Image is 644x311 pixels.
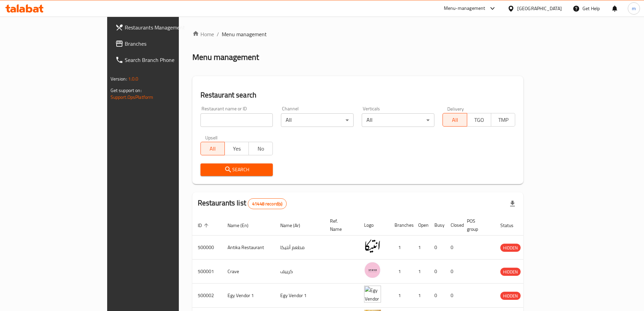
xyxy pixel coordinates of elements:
button: All [443,113,467,127]
span: ID [198,221,211,229]
button: TMP [491,113,515,127]
td: 0 [445,260,461,284]
span: All [446,115,464,125]
div: Menu-management [444,4,485,13]
td: Egy Vendor 1 [222,284,275,308]
span: Name (Ar) [280,221,309,229]
button: All [200,142,225,155]
span: HIDDEN [500,268,521,276]
div: Export file [504,196,521,212]
label: Upsell [205,135,218,140]
a: Search Branch Phone [110,52,215,68]
th: Branches [389,215,413,236]
div: Total records count [248,198,287,209]
button: Search [200,163,273,176]
th: Logo [359,215,389,236]
h2: Menu management [192,52,259,63]
button: Yes [224,142,249,155]
span: Search [206,165,268,174]
span: All [204,144,222,154]
span: Yes [228,144,246,154]
td: 0 [445,284,461,308]
h2: Restaurants list [198,198,287,209]
th: Busy [429,215,445,236]
span: Menu management [222,30,267,38]
td: 0 [429,260,445,284]
div: HIDDEN [500,292,521,300]
span: No [252,144,270,154]
span: Get support on: [111,86,142,95]
th: Open [413,215,429,236]
a: Support.OpsPlatform [111,93,153,102]
span: TMP [494,115,512,125]
td: 1 [413,284,429,308]
div: [GEOGRAPHIC_DATA] [517,5,562,12]
img: Antika Restaurant [364,238,381,254]
td: Antika Restaurant [222,236,275,260]
button: TGO [467,113,491,127]
td: 1 [413,236,429,260]
a: Branches [110,36,215,52]
span: Version: [111,74,127,83]
div: All [362,113,434,127]
td: 0 [429,284,445,308]
span: HIDDEN [500,244,521,252]
td: 0 [445,236,461,260]
td: 1 [389,236,413,260]
span: Name (En) [228,221,257,229]
span: Search Branch Phone [125,56,209,64]
nav: breadcrumb [192,30,524,38]
span: TGO [470,115,488,125]
span: Branches [125,40,209,48]
a: Restaurants Management [110,19,215,36]
li: / [217,30,219,38]
td: Crave [222,260,275,284]
span: Ref. Name [330,217,351,233]
span: Status [500,221,522,229]
td: Egy Vendor 1 [275,284,325,308]
span: Restaurants Management [125,23,209,31]
span: HIDDEN [500,292,521,300]
img: Crave [364,262,381,279]
td: 0 [429,236,445,260]
img: Egy Vendor 1 [364,286,381,303]
span: 1.0.0 [128,74,139,83]
span: m [632,5,636,12]
button: No [248,142,273,155]
td: كرييف [275,260,325,284]
th: Closed [445,215,461,236]
h2: Restaurant search [200,90,516,100]
input: Search for restaurant name or ID.. [200,113,273,127]
td: 1 [413,260,429,284]
div: All [281,113,354,127]
td: مطعم أنتيكا [275,236,325,260]
span: 41448 record(s) [248,201,286,207]
td: 1 [389,284,413,308]
div: HIDDEN [500,244,521,252]
label: Delivery [447,106,464,111]
td: 1 [389,260,413,284]
span: POS group [467,217,487,233]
